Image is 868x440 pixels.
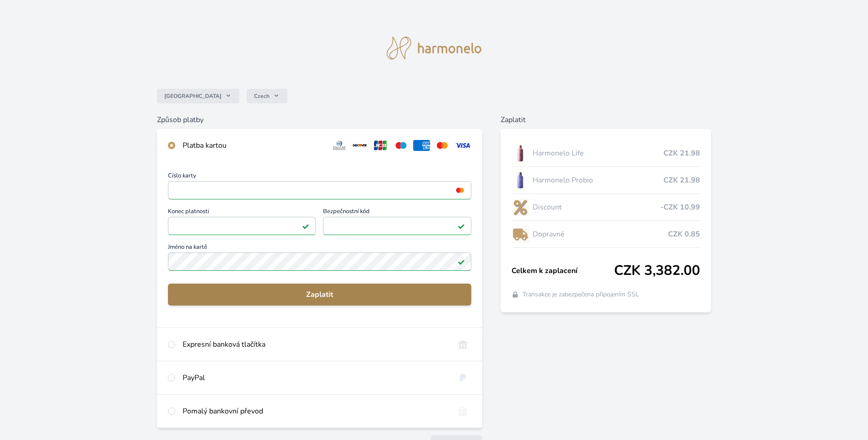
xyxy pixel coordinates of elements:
img: Platné pole [302,222,309,230]
span: Bezpečnostní kód [323,209,471,217]
span: CZK 21.98 [663,175,700,186]
span: -CZK 10.99 [660,202,700,213]
span: Celkem k zaplacení [512,265,615,276]
span: Transakce je zabezpečena připojením SSL [523,290,639,299]
img: jcb.svg [372,140,389,151]
img: Platné pole [458,222,465,230]
span: Harmonelo Probio [533,175,664,186]
span: Harmonelo Life [533,148,664,159]
img: amex.svg [413,140,430,151]
iframe: Iframe pro číslo karty [172,184,467,197]
img: CLEAN_PROBIO_se_stinem_x-lo.jpg [512,169,529,192]
img: discover.svg [351,140,368,151]
img: mc [454,186,466,194]
img: paypal.svg [454,372,471,383]
span: CZK 0.85 [668,229,700,240]
img: Platné pole [458,258,465,265]
span: Číslo karty [168,173,471,181]
span: Discount [533,202,661,213]
iframe: Iframe pro bezpečnostní kód [327,220,467,232]
input: Jméno na kartěPlatné pole [168,252,471,271]
span: Konec platnosti [168,209,316,217]
img: diners.svg [331,140,348,151]
span: Dopravné [533,229,669,240]
div: PayPal [183,372,447,383]
img: onlineBanking_CZ.svg [454,339,471,350]
img: visa.svg [454,140,471,151]
img: delivery-lo.png [512,223,529,246]
button: [GEOGRAPHIC_DATA] [157,89,239,103]
h6: Způsob platby [157,114,482,125]
div: Platba kartou [183,140,323,151]
img: maestro.svg [393,140,410,151]
img: mc.svg [434,140,451,151]
span: CZK 3,382.00 [614,263,700,279]
img: logo.svg [387,37,482,59]
iframe: Iframe pro datum vypršení platnosti [172,220,312,232]
span: [GEOGRAPHIC_DATA] [164,92,221,100]
h6: Zaplatit [501,114,712,125]
img: bankTransfer_IBAN.svg [454,406,471,417]
span: CZK 21.98 [663,148,700,159]
div: Expresní banková tlačítka [183,339,447,350]
div: Pomalý bankovní převod [183,406,447,417]
button: Zaplatit [168,284,471,306]
button: Czech [247,89,287,103]
img: CLEAN_LIFE_se_stinem_x-lo.jpg [512,142,529,165]
span: Zaplatit [175,289,464,300]
img: discount-lo.png [512,196,529,219]
span: Jméno na kartě [168,244,471,252]
span: Czech [254,92,270,100]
